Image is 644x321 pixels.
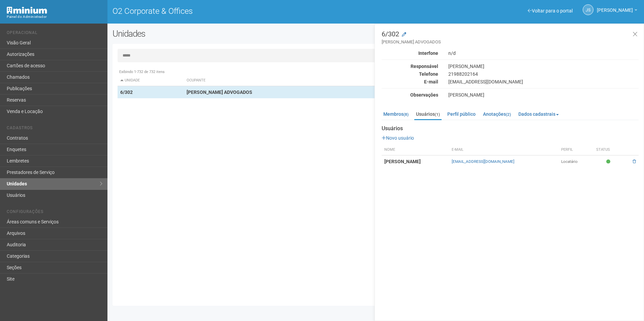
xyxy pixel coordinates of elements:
[597,8,637,14] a: [PERSON_NAME]
[382,31,639,45] h3: 6/302
[558,144,594,155] th: Perfil
[606,159,612,165] span: Ativo
[517,109,560,119] a: Dados cadastrais
[118,69,634,75] div: Exibindo 1-732 de 732 itens
[382,109,410,119] a: Membros(8)
[7,7,47,14] img: Minium
[7,30,102,37] li: Operacional
[402,31,406,38] a: Modificar a unidade
[377,50,443,56] div: Interfone
[506,112,511,117] small: (2)
[449,144,558,155] th: E-mail
[382,135,414,141] a: Novo usuário
[443,50,644,56] div: n/d
[377,71,443,77] div: Telefone
[593,144,624,155] th: Status
[118,75,184,86] th: Unidade: activate to sort column descending
[382,39,639,45] small: [PERSON_NAME] ADVOGADOS
[404,112,409,117] small: (8)
[414,109,442,120] a: Usuários(1)
[528,8,573,13] a: Voltar para o portal
[377,92,443,98] div: Observações
[583,4,593,15] a: JS
[112,29,326,39] h2: Unidades
[7,14,102,20] div: Painel do Administrador
[377,79,443,85] div: E-mail
[184,75,412,86] th: Ocupante: activate to sort column ascending
[382,144,449,155] th: Nome
[443,63,644,69] div: [PERSON_NAME]
[597,1,633,13] span: Jeferson Souza
[112,7,371,15] h1: O2 Corporate & Offices
[443,92,644,98] div: [PERSON_NAME]
[7,126,102,133] li: Cadastros
[382,126,639,132] strong: Usuários
[443,79,644,85] div: [EMAIL_ADDRESS][DOMAIN_NAME]
[377,63,443,69] div: Responsável
[120,90,133,95] strong: 6/302
[187,90,252,95] strong: [PERSON_NAME] ADVOGADOS
[443,71,644,77] div: 21988202164
[481,109,513,119] a: Anotações(2)
[7,209,102,216] li: Configurações
[435,112,440,117] small: (1)
[446,109,477,119] a: Perfil público
[558,155,594,168] td: Locatário
[384,159,421,164] strong: [PERSON_NAME]
[452,159,514,164] a: [EMAIL_ADDRESS][DOMAIN_NAME]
